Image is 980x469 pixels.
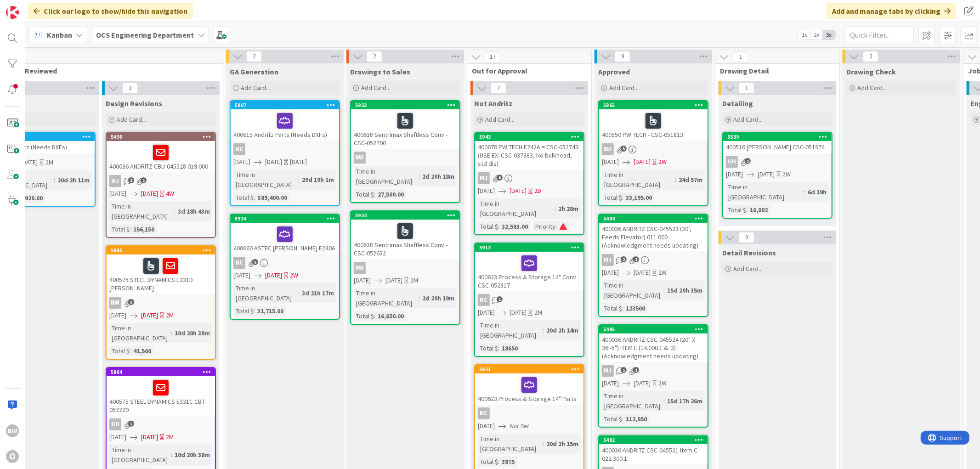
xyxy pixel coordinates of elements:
[141,189,158,198] span: [DATE]
[171,450,172,460] span: :
[107,376,215,416] div: 400575 STEEL DYNAMICS E331C CBT-052229
[350,67,410,76] span: Drawings to Sales
[658,268,667,277] div: 2W
[555,203,556,214] span: :
[609,84,639,92] span: Add Card...
[21,158,38,167] span: [DATE]
[478,198,555,219] div: Time in [GEOGRAPHIC_DATA]
[599,444,708,464] div: 400036 ANDRITZ CSC-045521 Item C 022.300.1
[174,206,176,216] span: :
[367,51,382,62] span: 2
[599,365,708,377] div: MJ
[254,306,255,316] span: :
[54,175,55,185] span: :
[478,343,498,353] div: Total $
[233,157,250,167] span: [DATE]
[599,223,708,251] div: 400036 ANDRITZ CSC-045523 (20", Feeds Elevator) 011.000 (Acknowledgment needs updating)
[603,102,708,108] div: 5865
[19,1,42,12] span: Support
[599,333,708,362] div: 400036 ANDRITZ CSC-045524 (20" X 36'-5") ITEM E (14.000.1 & .2) (Acknowledgment needs updating)
[28,3,193,19] div: Click our logo to show/hide this navigation
[733,115,763,124] span: Add Card...
[475,252,583,291] div: 400623 Process & Storage 14" Conv CSC-052317
[827,3,956,19] div: Add and manage tabs by clicking
[602,143,614,155] div: BW
[109,201,174,221] div: Time in [GEOGRAPHIC_DATA]
[543,325,544,335] span: :
[602,157,619,167] span: [DATE]
[374,189,375,199] span: :
[599,325,708,362] div: 5495400036 ANDRITZ CSC-045524 (20" X 36'-5") ITEM E (14.000.1 & .2) (Acknowledgment needs updating)
[726,182,804,202] div: Time in [GEOGRAPHIC_DATA]
[290,271,298,280] div: 2W
[603,215,708,222] div: 5494
[498,343,499,353] span: :
[231,143,339,155] div: NC
[128,421,134,427] span: 2
[375,311,406,321] div: 16,650.00
[499,343,520,353] div: 18650
[355,212,459,219] div: 5924
[534,308,542,317] div: 2M
[475,133,583,141] div: 5943
[255,306,286,316] div: 31,715.00
[599,215,708,251] div: 5494400036 ANDRITZ CSC-045523 (20", Feeds Elevator) 011.000 (Acknowledgment needs updating)
[720,66,828,75] span: Drawing Detail
[254,192,255,203] span: :
[109,224,130,234] div: Total $
[599,143,708,155] div: BW
[475,141,583,170] div: 400678 PW TECH E242A = CSC-052749 (USE EX: CSC-037383, No bulkhead, std dis)
[491,83,506,94] span: 7
[622,192,623,203] span: :
[166,311,174,320] div: 2M
[106,99,162,108] span: Design Revisions
[131,224,157,234] div: 156,150
[231,109,339,141] div: 400615 Andritz Parts (Needs DXFs)
[658,379,667,388] div: 2W
[726,205,746,215] div: Total $
[45,158,53,167] div: 2M
[109,346,130,356] div: Total $
[598,67,630,76] span: Approved
[739,232,754,243] span: 0
[47,29,72,40] span: Kanban
[109,189,126,198] span: [DATE]
[354,262,366,274] div: BW
[109,297,121,309] div: BW
[354,276,371,285] span: [DATE]
[233,283,298,303] div: Time in [GEOGRAPHIC_DATA]
[633,256,639,262] span: 1
[599,215,708,223] div: 5494
[107,175,215,187] div: MJ
[602,303,622,313] div: Total $
[374,311,375,321] span: :
[479,366,583,373] div: 5921
[602,254,614,266] div: MJ
[663,285,665,295] span: :
[109,311,126,320] span: [DATE]
[354,288,419,308] div: Time in [GEOGRAPHIC_DATA]
[622,414,623,424] span: :
[479,134,583,140] div: 5943
[602,170,675,190] div: Time in [GEOGRAPHIC_DATA]
[634,157,651,167] span: [DATE]
[475,243,583,291] div: 5913400623 Process & Storage 14" Conv CSC-052317
[475,133,583,170] div: 5943400678 PW TECH E242A = CSC-052749 (USE EX: CSC-037383, No bulkhead, std dis)
[111,134,215,140] div: 5499
[675,175,676,185] span: :
[479,244,583,251] div: 5913
[6,450,19,463] div: O
[599,109,708,141] div: 400550 PW TECH - CSC-051813
[478,221,498,232] div: Total $
[6,6,19,19] img: Visit kanbanzone.com
[533,221,555,232] div: Priority
[739,83,754,94] span: 1
[634,268,651,277] span: [DATE]
[478,457,498,467] div: Total $
[810,30,823,40] span: 2x
[723,141,832,153] div: 400516 [PERSON_NAME] CSC-051974
[351,220,459,259] div: 400638 Sentrimax Shaftless Conv - CSC-052632
[676,175,705,185] div: 24d 57m
[475,365,583,405] div: 5921400623 Process & Storage 14" Parts
[141,177,147,183] span: 1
